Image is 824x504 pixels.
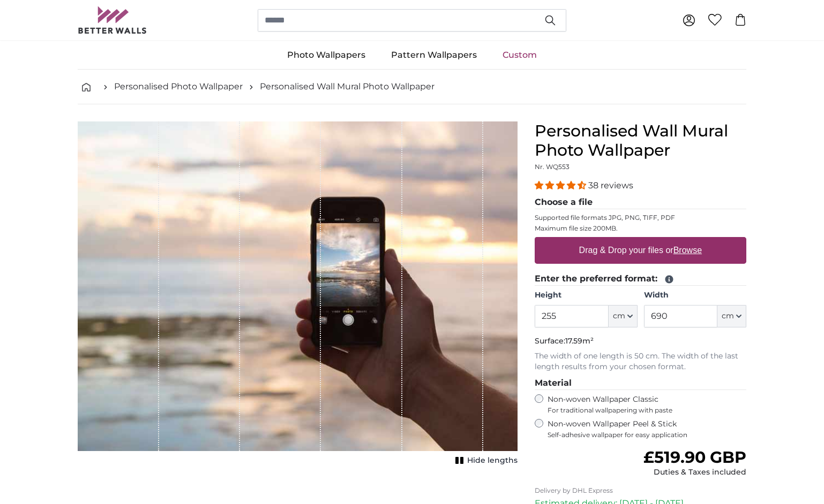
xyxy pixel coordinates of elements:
span: Nr. WQ553 [535,163,570,171]
label: Height [535,290,637,301]
span: cm [722,311,734,322]
span: £519.90 GBP [643,447,746,467]
u: Browse [673,246,702,255]
div: 1 of 1 [78,121,518,468]
a: Photo Wallpapers [274,41,378,69]
a: Personalised Photo Wallpaper [114,80,243,93]
legend: Choose a file [535,196,746,209]
label: Non-woven Wallpaper Classic [548,394,746,415]
span: 17.59m² [565,336,594,346]
p: Maximum file size 200MB. [535,224,746,233]
label: Drag & Drop your files or [575,240,706,261]
p: Surface: [535,336,746,347]
legend: Material [535,377,746,390]
a: Custom [490,41,550,69]
span: For traditional wallpapering with paste [548,406,746,415]
p: Delivery by DHL Express [535,486,746,495]
span: cm [613,311,625,322]
span: 4.34 stars [535,180,588,190]
button: Hide lengths [452,453,518,468]
h1: Personalised Wall Mural Photo Wallpaper [535,121,746,160]
span: 38 reviews [588,180,633,190]
label: Non-woven Wallpaper Peel & Stick [548,419,746,439]
img: Betterwalls [78,6,147,34]
span: Self-adhesive wallpaper for easy application [548,431,746,439]
p: The width of one length is 50 cm. The width of the last length results from your chosen format. [535,351,746,372]
label: Width [644,290,746,301]
legend: Enter the preferred format: [535,272,746,286]
div: Duties & Taxes included [643,467,746,478]
button: cm [717,305,746,327]
nav: breadcrumbs [78,70,746,104]
button: cm [609,305,638,327]
a: Personalised Wall Mural Photo Wallpaper [260,80,435,93]
p: Supported file formats JPG, PNG, TIFF, PDF [535,213,746,222]
span: Hide lengths [467,455,518,466]
a: Pattern Wallpapers [378,41,490,69]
